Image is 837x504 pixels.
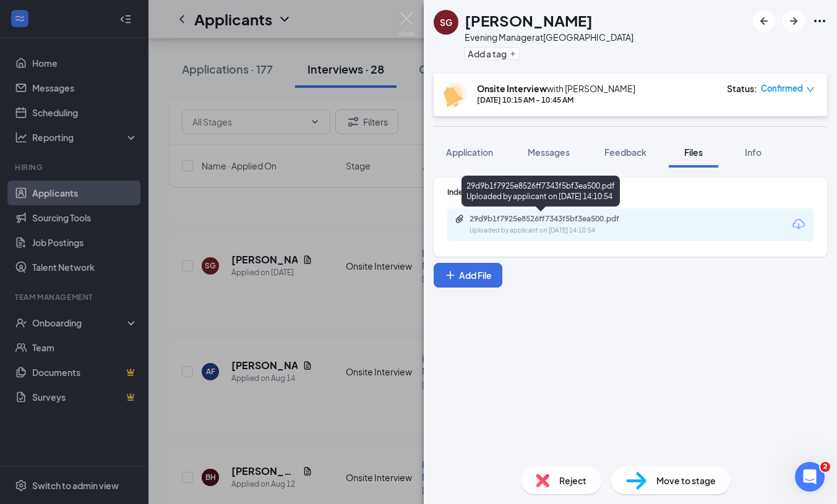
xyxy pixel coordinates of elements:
span: Files [684,147,703,158]
svg: Plus [444,269,457,281]
div: with [PERSON_NAME] [477,82,635,95]
div: Evening Manager at [GEOGRAPHIC_DATA] [465,31,633,43]
span: 2 [820,462,830,472]
span: Application [446,147,493,158]
iframe: Intercom live chat [795,462,825,492]
span: Feedback [604,147,646,158]
span: Confirmed [761,82,803,95]
svg: ArrowLeftNew [757,14,771,28]
a: Paperclip29d9b1f7925e8526ff7343f5bf3ea500.pdfUploaded by applicant on [DATE] 14:10:54 [455,214,655,236]
svg: Ellipses [812,14,827,28]
button: PlusAdd a tag [465,47,520,60]
div: [DATE] 10:15 AM - 10:45 AM [477,95,635,105]
svg: Paperclip [455,214,465,224]
div: Status : [727,82,757,95]
span: down [806,85,815,94]
b: Onsite Interview [477,83,547,94]
div: 29d9b1f7925e8526ff7343f5bf3ea500.pdf [470,214,643,224]
svg: ArrowRight [786,14,801,28]
h1: [PERSON_NAME] [465,10,593,31]
div: SG [440,16,452,28]
button: ArrowRight [783,10,805,32]
span: Move to stage [656,474,716,487]
span: Messages [528,147,570,158]
span: Reject [559,474,586,487]
button: Add FilePlus [434,263,502,288]
div: Uploaded by applicant on [DATE] 14:10:54 [470,226,655,236]
button: ArrowLeftNew [753,10,775,32]
div: Indeed Resume [447,187,813,197]
div: 29d9b1f7925e8526ff7343f5bf3ea500.pdf Uploaded by applicant on [DATE] 14:10:54 [461,176,620,207]
svg: Plus [509,50,517,58]
svg: Download [791,217,806,232]
span: Info [745,147,762,158]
